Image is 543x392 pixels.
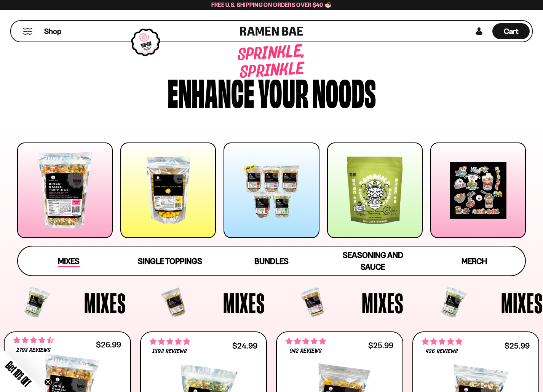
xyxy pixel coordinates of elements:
a: Bundles [221,246,322,275]
a: Merch [423,246,525,275]
button: Mobile Menu Trigger [22,28,33,35]
div: noods [312,73,376,109]
div: $26.99 [96,341,121,348]
a: Mixes [18,246,119,275]
div: your [258,73,308,109]
span: Mixes [501,289,543,317]
span: Mixes [362,289,404,317]
span: Bundles [254,256,289,266]
div: $24.99 [232,342,257,349]
div: $25.99 [505,342,530,349]
span: Mixes [223,289,265,317]
a: Shop [44,23,61,39]
button: Close teaser [44,378,52,386]
span: 942 reviews [290,348,322,354]
span: 4.76 stars [150,337,190,347]
span: 4.75 stars [286,336,326,346]
span: 1393 reviews [152,349,187,355]
span: 4.68 stars [13,335,54,345]
span: 426 reviews [426,349,458,355]
span: Single Toppings [138,256,202,266]
span: Get 10% Off [3,359,33,389]
span: Cart [504,27,519,36]
div: Enhance [168,73,254,109]
div: $25.99 [368,342,393,349]
span: Merch [462,256,487,266]
a: Single Toppings [120,246,221,275]
span: Mixes [58,256,80,267]
span: Shop [44,26,61,37]
span: Free U.S. Shipping on Orders over $40 🍜 [211,1,332,8]
a: Cart [492,21,530,42]
span: Seasoning and Sauce [343,250,403,272]
span: 4.76 stars [422,337,462,347]
span: Mixes [84,289,126,317]
a: Seasoning and Sauce [322,246,423,275]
